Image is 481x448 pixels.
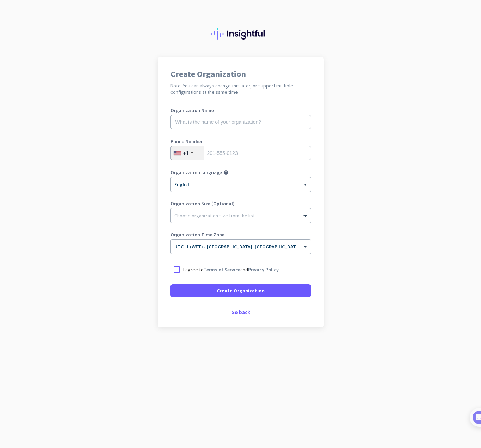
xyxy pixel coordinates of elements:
div: +1 [183,150,189,157]
p: I agree to and [183,266,279,273]
i: help [223,170,228,175]
label: Phone Number [170,139,311,144]
span: Create Organization [217,287,265,294]
label: Organization Name [170,108,311,113]
input: 201-555-0123 [170,146,311,160]
a: Terms of Service [204,266,240,273]
h1: Create Organization [170,70,311,78]
h2: Note: You can always change this later, or support multiple configurations at the same time [170,83,311,95]
label: Organization Size (Optional) [170,201,311,206]
label: Organization language [170,170,222,175]
a: Privacy Policy [248,266,279,273]
label: Organization Time Zone [170,232,311,237]
input: What is the name of your organization? [170,115,311,129]
div: Go back [170,310,311,315]
button: Create Organization [170,284,311,297]
img: Insightful [211,28,270,40]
